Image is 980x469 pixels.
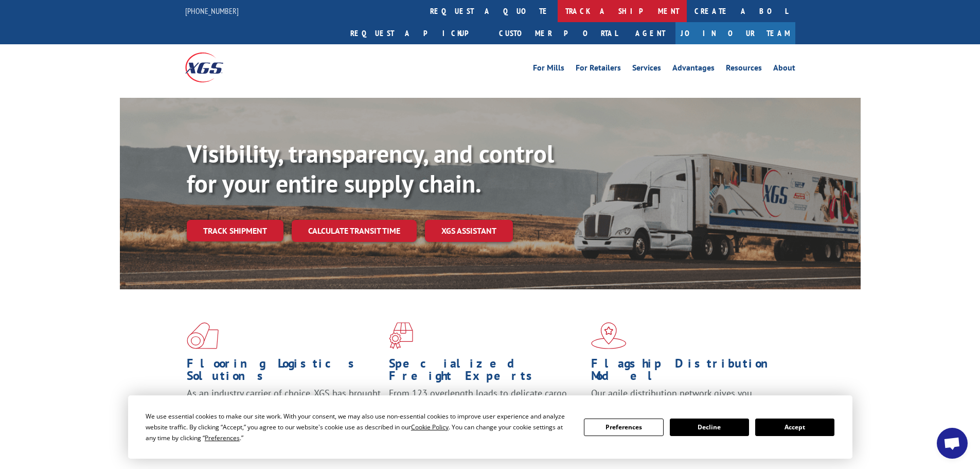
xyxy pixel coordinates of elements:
[146,411,572,443] div: We use essential cookies to make our site work. With your consent, we may also use non-essential ...
[292,220,417,242] a: Calculate transit time
[187,322,219,349] img: xgs-icon-total-supply-chain-intelligence-red
[187,220,283,241] a: Track shipment
[187,357,381,387] h1: Flooring Logistics Solutions
[632,64,661,75] a: Services
[591,357,786,387] h1: Flagship Distribution Model
[672,64,715,75] a: Advantages
[755,419,834,436] button: Accept
[389,322,413,349] img: xgs-icon-focused-on-flooring-red
[425,220,513,242] a: XGS ASSISTANT
[591,322,627,349] img: xgs-icon-flagship-distribution-model-red
[591,387,780,411] span: Our agile distribution network gives you nationwide inventory management on demand.
[491,22,625,44] a: Customer Portal
[625,22,675,44] a: Agent
[205,433,240,442] span: Preferences
[675,22,795,44] a: Join Our Team
[187,387,381,424] span: As an industry carrier of choice, XGS has brought innovation and dedication to flooring logistics...
[726,64,762,75] a: Resources
[389,357,583,387] h1: Specialized Freight Experts
[128,395,852,459] div: Cookie Consent Prompt
[389,387,583,433] p: From 123 overlength loads to delicate cargo, our experienced staff knows the best way to move you...
[584,419,663,436] button: Preferences
[773,64,795,75] a: About
[187,137,554,199] b: Visibility, transparency, and control for your entire supply chain.
[343,22,491,44] a: Request a pickup
[533,64,564,75] a: For Mills
[185,6,239,16] a: [PHONE_NUMBER]
[576,64,621,75] a: For Retailers
[937,428,968,459] div: Open chat
[411,423,449,431] span: Cookie Policy
[670,419,749,436] button: Decline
